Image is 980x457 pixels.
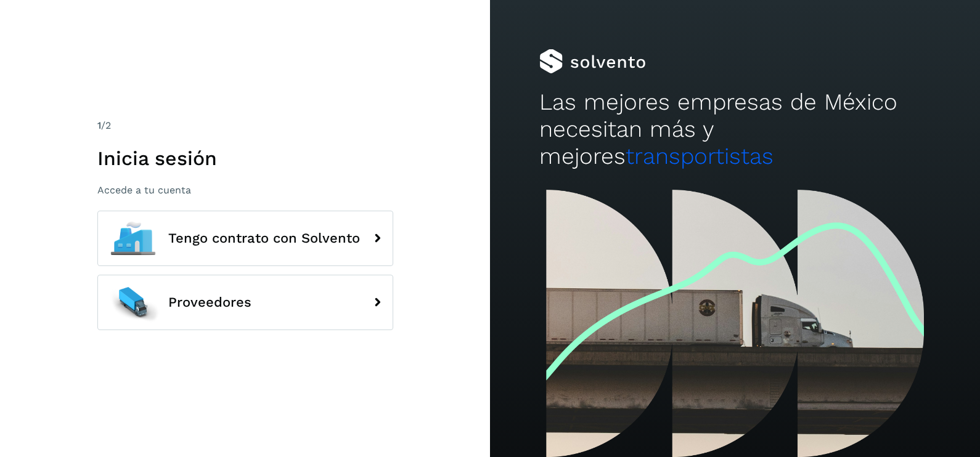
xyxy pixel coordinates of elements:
h2: Las mejores empresas de México necesitan más y mejores [539,89,931,171]
span: Proveedores [168,295,251,310]
p: Accede a tu cuenta [97,184,393,196]
h1: Inicia sesión [97,147,393,170]
button: Tengo contrato con Solvento [97,211,393,266]
span: 1 [97,119,101,131]
div: /2 [97,118,393,133]
span: Tengo contrato con Solvento [168,231,360,246]
button: Proveedores [97,275,393,330]
span: transportistas [626,143,774,169]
